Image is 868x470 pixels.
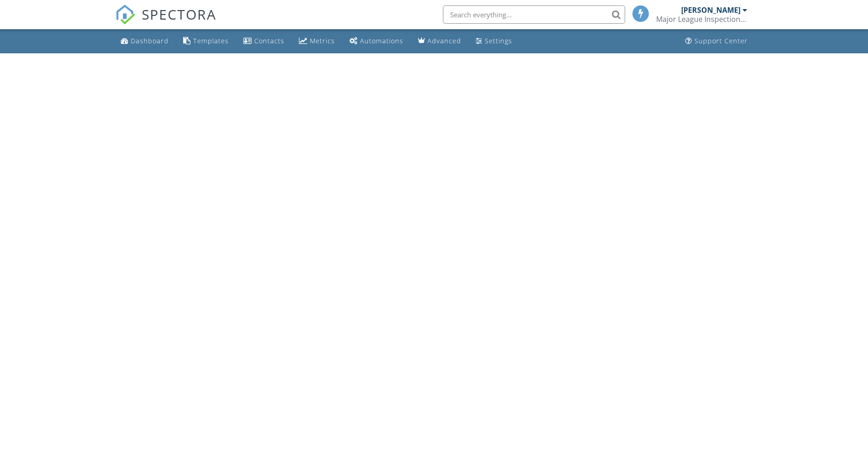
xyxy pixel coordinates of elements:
[115,5,135,25] img: The Best Home Inspection Software - Spectora
[115,12,216,31] a: SPECTORA
[193,36,229,45] div: Templates
[472,33,516,50] a: Settings
[485,36,512,45] div: Settings
[681,5,740,15] div: [PERSON_NAME]
[310,36,335,45] div: Metrics
[180,33,232,50] a: Templates
[117,33,172,50] a: Dashboard
[295,33,339,50] a: Metrics
[443,5,625,24] input: Search everything...
[360,36,403,45] div: Automations
[682,33,751,50] a: Support Center
[254,36,284,45] div: Contacts
[427,36,461,45] div: Advanced
[694,36,748,45] div: Support Center
[346,33,407,50] a: Automations (Basic)
[656,15,747,24] div: Major League Inspections LLC
[131,36,169,45] div: Dashboard
[142,5,216,24] span: SPECTORA
[414,33,465,50] a: Advanced
[240,33,288,50] a: Contacts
